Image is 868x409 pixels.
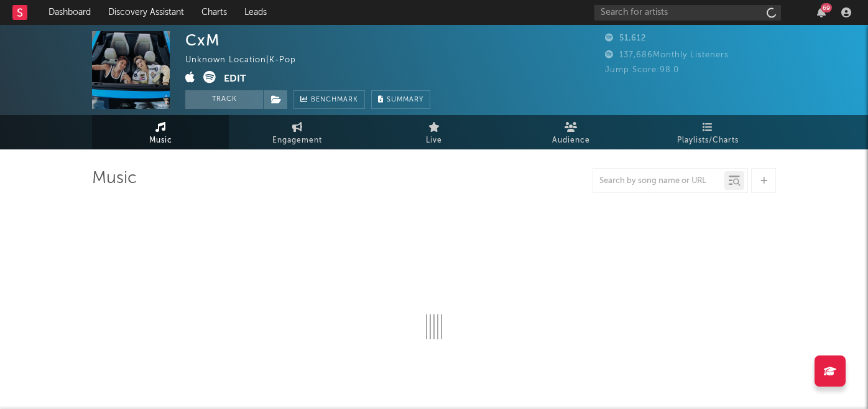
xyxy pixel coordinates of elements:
div: CxM [185,31,220,49]
input: Search by song name or URL [593,176,724,186]
span: 51,612 [605,34,646,42]
span: Playlists/Charts [677,133,739,148]
button: Edit [224,71,246,87]
button: Track [185,90,263,109]
span: Live [426,133,442,148]
div: 69 [821,3,832,12]
a: Music [92,115,229,149]
a: Benchmark [293,90,365,109]
a: Engagement [229,115,366,149]
span: Audience [552,133,590,148]
span: Benchmark [311,93,358,108]
span: Music [149,133,172,148]
div: Unknown Location | K-Pop [185,53,310,68]
button: 69 [817,7,826,17]
a: Live [366,115,502,149]
input: Search for artists [594,5,781,21]
span: 137,686 Monthly Listeners [605,51,729,59]
button: Summary [371,90,430,109]
span: Summary [387,96,423,103]
span: Engagement [272,133,322,148]
a: Playlists/Charts [639,115,776,149]
a: Audience [502,115,639,149]
span: Jump Score: 98.0 [605,66,679,74]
